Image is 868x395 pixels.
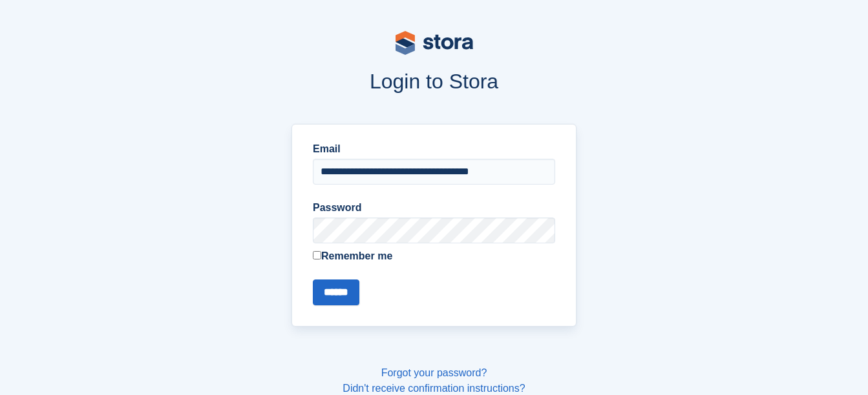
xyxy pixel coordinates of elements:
[313,141,555,157] label: Email
[396,31,473,55] img: stora-logo-53a41332b3708ae10de48c4981b4e9114cc0af31d8433b30ea865607fb682f29.svg
[343,383,525,394] a: Didn't receive confirmation instructions?
[313,251,321,259] input: Remember me
[381,367,487,378] a: Forgot your password?
[313,248,555,264] label: Remember me
[313,200,555,216] label: Password
[81,70,787,93] h1: Login to Stora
